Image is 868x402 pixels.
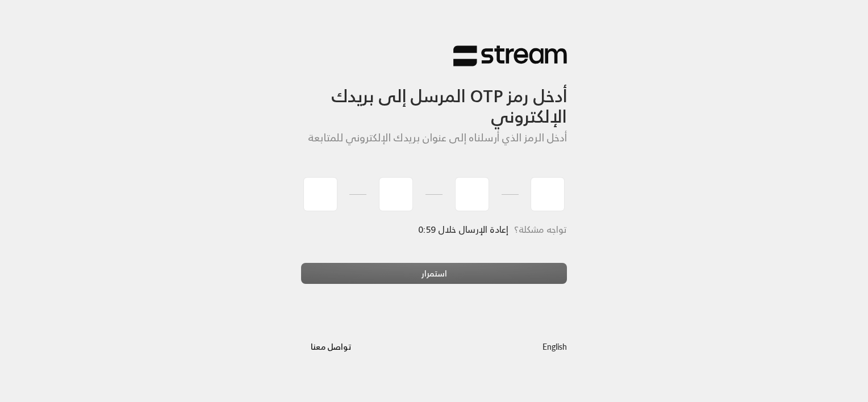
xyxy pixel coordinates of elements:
img: Stream Logo [453,45,567,67]
span: إعادة الإرسال خلال 0:59 [419,221,508,237]
span: تواجه مشكلة؟ [514,221,567,237]
button: تواصل معنا [301,336,361,357]
a: تواصل معنا [301,340,361,354]
a: English [542,336,567,357]
h5: أدخل الرمز الذي أرسلناه إلى عنوان بريدك الإلكتروني للمتابعة [301,132,567,144]
h3: أدخل رمز OTP المرسل إلى بريدك الإلكتروني [301,67,567,127]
